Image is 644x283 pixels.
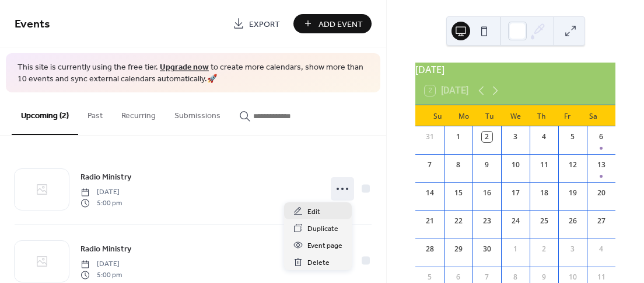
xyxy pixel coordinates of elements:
div: 24 [510,216,521,226]
div: 18 [539,188,549,198]
div: 3 [510,132,521,142]
a: Radio Ministry [80,242,131,256]
button: Upcoming (2) [12,92,78,135]
button: Past [78,92,112,134]
span: This site is currently using the free tier. to create more calendars, show more than 10 events an... [17,62,369,85]
div: 11 [539,160,549,170]
span: [DATE] [80,187,122,198]
div: We [503,105,528,126]
div: 1 [453,132,464,142]
div: 21 [425,216,435,226]
div: Sa [580,105,606,126]
a: Export [224,14,289,33]
span: Export [249,18,280,30]
div: 30 [482,244,492,254]
div: Mo [451,105,477,126]
div: 4 [539,132,549,142]
div: 20 [596,188,607,198]
div: 11 [596,272,607,282]
div: 13 [596,160,607,170]
div: 4 [596,244,607,254]
div: Fr [554,105,580,126]
div: 29 [453,244,464,254]
div: 7 [482,272,492,282]
div: 31 [425,132,435,142]
div: 6 [453,272,464,282]
span: Events [15,13,50,36]
button: Add Event [293,14,372,33]
div: 6 [596,132,607,142]
div: 15 [453,188,464,198]
div: 25 [539,216,549,226]
div: 12 [568,160,578,170]
span: 5:00 pm [80,270,122,280]
div: 9 [482,160,492,170]
div: 16 [482,188,492,198]
div: 3 [568,244,578,254]
div: 2 [482,132,492,142]
div: 1 [510,244,521,254]
div: 17 [510,188,521,198]
div: 26 [568,216,578,226]
div: 14 [425,188,435,198]
div: 27 [596,216,607,226]
div: Tu [477,105,502,126]
div: 5 [568,132,578,142]
div: 23 [482,216,492,226]
button: Submissions [165,92,230,134]
button: Recurring [112,92,165,134]
div: 10 [510,160,521,170]
span: [DATE] [80,259,122,270]
span: Duplicate [307,223,338,235]
div: 5 [425,272,435,282]
div: [DATE] [415,63,615,77]
div: 22 [453,216,464,226]
a: Upgrade now [160,60,209,75]
span: Add Event [318,18,363,30]
div: 8 [510,272,521,282]
span: Event page [307,240,342,252]
div: Su [425,105,450,126]
div: 9 [539,272,549,282]
div: 7 [425,160,435,170]
a: Radio Ministry [80,170,131,184]
span: Radio Ministry [80,171,131,184]
div: 19 [568,188,578,198]
span: Delete [307,257,330,269]
span: Edit [307,206,320,218]
span: Radio Ministry [80,243,131,256]
div: 28 [425,244,435,254]
div: 8 [453,160,464,170]
div: 2 [539,244,549,254]
div: 10 [568,272,578,282]
div: Th [528,105,554,126]
span: 5:00 pm [80,198,122,208]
